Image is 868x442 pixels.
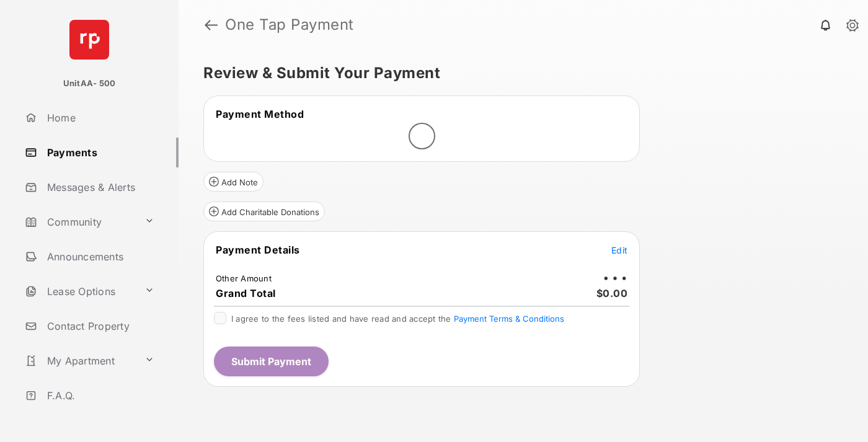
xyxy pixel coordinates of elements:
[611,245,627,255] span: Edit
[231,314,564,324] span: I agree to the fees listed and have read and accept the
[20,207,139,237] a: Community
[596,287,628,299] span: $0.00
[216,108,304,120] span: Payment Method
[225,17,354,32] strong: One Tap Payment
[203,201,325,221] button: Add Charitable Donations
[20,276,139,306] a: Lease Options
[63,77,116,90] p: UnitAA- 500
[214,347,329,376] button: Submit Payment
[611,244,627,256] button: Edit
[20,242,179,272] a: Announcements
[20,103,179,133] a: Home
[454,314,564,324] button: I agree to the fees listed and have read and accept the
[215,273,272,284] td: Other Amount
[216,287,276,299] span: Grand Total
[203,172,263,192] button: Add Note
[20,138,179,167] a: Payments
[69,20,109,60] img: svg+xml;base64,PHN2ZyB4bWxucz0iaHR0cDovL3d3dy53My5vcmcvMjAwMC9zdmciIHdpZHRoPSI2NCIgaGVpZ2h0PSI2NC...
[20,346,139,376] a: My Apartment
[203,66,833,81] h5: Review & Submit Your Payment
[20,172,179,202] a: Messages & Alerts
[20,311,179,341] a: Contact Property
[216,244,300,256] span: Payment Details
[20,381,179,410] a: F.A.Q.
